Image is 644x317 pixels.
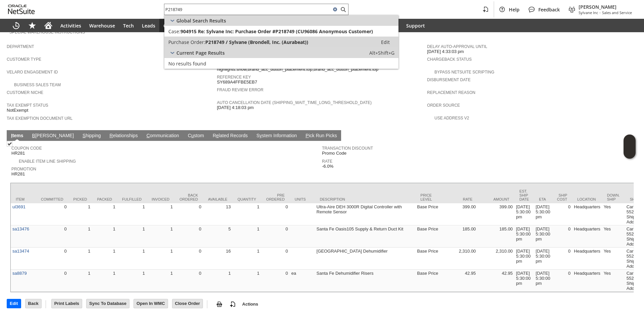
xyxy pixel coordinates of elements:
td: Base Price [416,248,441,270]
td: 1 [232,225,261,248]
td: 0 [174,248,203,270]
td: 1 [68,248,92,270]
span: [PERSON_NAME] [579,4,632,10]
span: - [599,10,601,15]
span: I [11,133,12,138]
td: 399.00 [441,203,478,225]
div: Quantity [237,197,256,201]
input: Print Labels [52,299,82,308]
a: Department [7,44,34,49]
td: 399.00 [478,203,515,225]
td: 1 [232,248,261,270]
td: 1 [68,270,92,292]
td: 1 [92,225,117,248]
a: Opportunities [159,19,200,32]
a: Customer Niche [7,90,43,95]
a: sa13476 [12,226,29,231]
img: print.svg [215,300,223,308]
td: 1 [117,225,147,248]
div: Fulfilled [122,197,142,201]
td: 5 [203,225,232,248]
a: sa8879 [12,271,27,276]
a: B[PERSON_NAME] [31,133,75,139]
span: -6.0% [322,164,333,169]
span: Tech [123,22,134,29]
td: Yes [602,225,625,248]
div: Committed [41,197,63,201]
td: 0 [36,270,68,292]
span: R [110,133,113,138]
input: Back [25,299,41,308]
td: Headquarters [572,225,602,248]
a: Customer Type [7,57,41,62]
td: [DATE] 5:30:00 pm [534,248,552,270]
a: Recent Records [8,19,24,32]
span: HR281 [11,171,25,177]
a: Related Records [211,133,249,139]
td: 185.00 [441,225,478,248]
a: Replacement reason [427,90,475,95]
div: Units [295,197,310,201]
div: Back Ordered [179,193,198,201]
td: 1 [117,248,147,270]
a: Reference Key [217,75,251,80]
input: Close Order [172,299,203,308]
a: Tax Exempt Status [7,103,48,108]
a: Communication [145,133,181,139]
span: 904915 Re: Sylvane Inc: Purchase Order #P218749 (CU96086 Anonymous Customer) [180,28,373,35]
span: [DATE] 4:33:03 pm [427,49,464,54]
td: 2,310.00 [478,248,515,270]
span: Sales and Service [602,10,632,15]
span: Opportunities [163,22,196,29]
td: Headquarters [572,248,602,270]
a: Auto Cancellation Date (shipping_wait_time_long_threshold_date) [217,100,372,105]
span: Leads [142,22,155,29]
a: Special Warehouse Instructions [9,30,85,35]
a: Unrolled view on [625,131,633,140]
a: Leads [138,19,159,32]
div: Description [320,197,411,201]
span: Warehouse [89,22,115,29]
div: Down. Ship [607,193,620,201]
td: [DATE] 5:30:00 pm [515,248,534,270]
td: 0 [36,248,68,270]
a: Case:904915 Re: Sylvane Inc: Purchase Order #P218749 (CU96086 Anonymous Customer)Edit: [164,26,398,37]
a: Activities [56,19,85,32]
span: Purchase Order: [168,39,205,45]
a: Coupon Code [11,146,42,151]
a: Shipping [81,133,103,139]
a: Items [9,133,25,139]
td: 13 [203,203,232,225]
a: Promotion [11,167,36,171]
svg: Recent Records [12,21,20,30]
a: Fraud Review Error [217,88,264,92]
td: 42.95 [478,270,515,292]
td: 1 [68,225,92,248]
div: Price Level [421,193,436,201]
a: Edit: [374,38,397,46]
td: 1 [147,203,174,225]
div: Available [208,197,227,201]
td: 1 [232,270,261,292]
td: Base Price [416,270,441,292]
a: Transaction Discount [322,146,373,151]
td: 0 [174,203,203,225]
td: 16 [203,248,232,270]
span: e [216,133,219,138]
a: Tech [119,19,138,32]
a: Rate [322,159,332,164]
a: Order Source [427,103,460,108]
td: 0 [552,225,572,248]
td: [DATE] 5:30:00 pm [515,270,534,292]
td: Ultra-Aire DEH 3000R Digital Controller with Remote Sensor [315,203,416,225]
td: 1 [147,270,174,292]
td: [DATE] 5:30:00 pm [534,225,552,248]
a: Business Sales Team [14,83,61,87]
td: 2,310.00 [441,248,478,270]
td: [DATE] 5:30:00 pm [515,203,534,225]
td: 0 [552,248,572,270]
td: 1 [147,248,174,270]
a: Relationships [108,133,140,139]
td: 185.00 [478,225,515,248]
a: Disbursement Date [427,77,471,82]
